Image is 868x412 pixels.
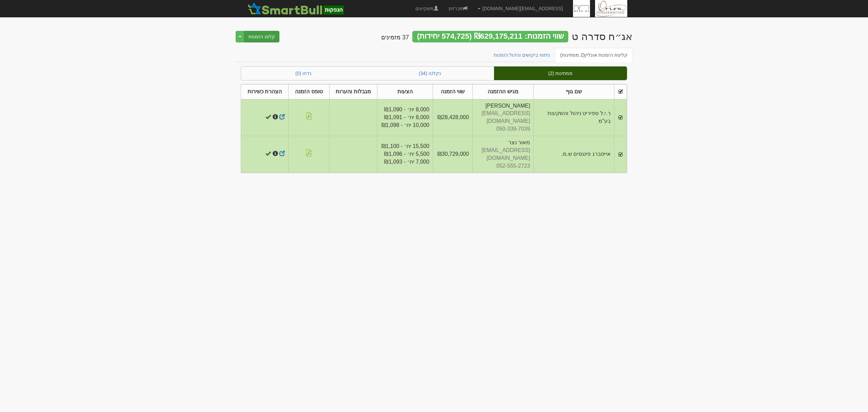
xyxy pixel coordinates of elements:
[381,34,409,41] h4: 37 מזמינים
[572,31,632,42] div: מגה אור החזקות בע"מ - אג״ח (סדרה ט) - הנפקה לציבור
[384,107,429,112] span: 8,000 יח׳ - ₪1,090
[381,122,430,128] span: 10,000 יח׳ - ₪1,098
[241,84,289,99] th: הצהרת כשירות
[476,102,530,110] div: [PERSON_NAME]
[384,151,429,157] span: 5,500 יח׳ - ₪1,096
[433,84,473,99] th: שווי הזמנה
[366,67,494,80] a: נקלטו (34)
[412,31,568,42] div: שווי הזמנות: ₪629,175,211 (574,725 יחידות)
[534,136,614,173] td: אייסברג פיננסים ש.מ.
[494,67,627,80] a: ממתינות (2)
[534,99,614,136] td: ר.י.ל ספיריט ניהול והשקעות בע"מ
[433,136,473,173] td: ₪30,729,000
[241,67,366,80] a: נדחו (0)
[381,143,430,149] span: 15,500 יח׳ - ₪1,100
[384,114,429,120] span: 8,000 יח׳ - ₪1,091
[555,48,633,62] a: קליטת הזמנות אונליין(2 ממתינות)
[476,162,530,170] div: 052-555-2723
[472,84,534,99] th: מגיש ההזמנה
[377,84,433,99] th: הצעות
[329,84,377,99] th: מגבלות והערות
[476,125,530,133] div: 050-339-7039
[244,31,279,42] button: קלוט הזמנות
[433,99,473,136] td: ₪28,428,000
[476,147,530,162] div: [EMAIL_ADDRESS][DOMAIN_NAME]
[305,112,312,119] img: pdf-file-icon.png
[534,84,614,99] th: שם גוף
[488,48,556,62] a: ניתוח ביקושים וניהול הזמנות
[476,110,530,125] div: [EMAIL_ADDRESS][DOMAIN_NAME]
[305,149,312,156] img: pdf-file-icon.png
[560,52,585,58] span: (2 ממתינות)
[476,139,530,147] div: מאור נצר
[246,2,346,15] img: SmartBull Logo
[289,84,330,99] th: טופס הזמנה
[384,159,429,165] span: 7,000 יח׳ - ₪1,093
